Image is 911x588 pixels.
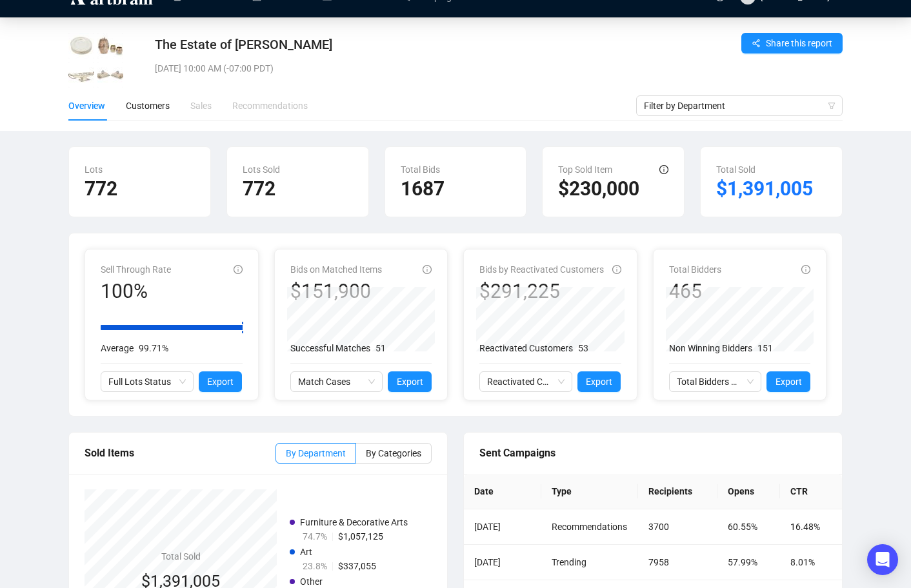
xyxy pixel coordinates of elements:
[338,531,383,542] span: $1,057,125
[97,33,123,59] img: 2_01.jpg
[290,264,382,275] span: Bids on Matched Items
[479,279,604,304] div: $291,225
[97,62,123,88] img: 4_01.jpg
[300,547,312,557] span: Art
[716,177,826,201] h2: $1,391,005
[126,99,170,113] div: Customers
[101,264,171,275] span: Sell Through Rate
[867,544,898,575] div: Open Intercom Messenger
[141,549,220,563] h4: Total Sold
[243,177,353,201] h2: 772
[479,343,573,353] span: Reactivated Customers
[612,265,621,274] span: info-circle
[101,343,134,353] span: Average
[232,99,308,113] div: Recommendations
[300,576,323,587] span: Other
[638,509,717,545] td: 3700
[487,372,565,391] span: Reactivated Customers Activity
[577,371,621,392] button: Export
[479,445,826,461] div: Sent Campaigns
[669,343,752,353] span: Non Winning Bidders
[578,343,588,353] span: 53
[401,177,511,201] h2: 1687
[397,375,423,389] span: Export
[717,545,779,580] td: 57.99%
[199,371,243,392] button: Export
[766,36,832,50] span: Share this report
[85,445,275,461] div: Sold Items
[286,448,346,458] span: By Department
[644,96,835,115] span: Filter by Department
[85,177,195,201] h2: 772
[780,545,842,580] td: 8.01%
[290,343,370,353] span: Successful Matches
[303,561,327,571] span: 23.8%
[677,372,754,391] span: Total Bidders Activity
[388,371,432,392] button: Export
[338,561,376,571] span: $337,055
[638,545,717,580] td: 7958
[558,164,612,175] span: Top Sold Item
[659,165,668,174] span: info-circle
[464,545,541,580] td: [DATE]
[757,343,773,353] span: 151
[303,531,327,542] span: 74.7%
[290,279,382,304] div: $151,900
[801,265,810,274] span: info-circle
[586,375,612,389] span: Export
[401,164,440,175] span: Total Bids
[717,509,779,545] td: 60.55%
[234,265,243,274] span: info-circle
[776,375,802,389] span: Export
[541,545,638,580] td: Trending
[375,343,386,353] span: 51
[139,343,168,353] span: 99.71%
[300,517,408,527] span: Furniture & Decorative Arts
[68,62,94,88] img: 3_01.jpg
[479,264,604,275] span: Bids by Reactivated Customers
[101,279,171,304] div: 100%
[541,474,638,509] th: Type
[669,279,721,304] div: 465
[464,474,541,509] th: Date
[752,39,761,48] span: share-alt
[207,375,234,389] span: Export
[298,372,375,391] span: Match Cases
[669,264,721,275] span: Total Bidders
[155,35,630,54] div: The Estate of [PERSON_NAME]
[558,177,668,201] h2: $230,000
[85,164,103,175] span: Lots
[780,474,842,509] th: CTR
[717,474,779,509] th: Opens
[766,371,810,392] button: Export
[423,265,432,274] span: info-circle
[366,448,421,458] span: By Categories
[68,99,105,113] div: Overview
[741,33,843,54] button: Share this report
[464,509,541,545] td: [DATE]
[190,99,212,113] div: Sales
[243,164,280,175] span: Lots Sold
[155,61,630,75] div: [DATE] 10:00 AM (-07:00 PDT)
[716,164,756,175] span: Total Sold
[108,372,186,391] span: Full Lots Status
[541,509,638,545] td: Recommendations
[780,509,842,545] td: 16.48%
[638,474,717,509] th: Recipients
[68,33,94,59] img: 1_01.jpg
